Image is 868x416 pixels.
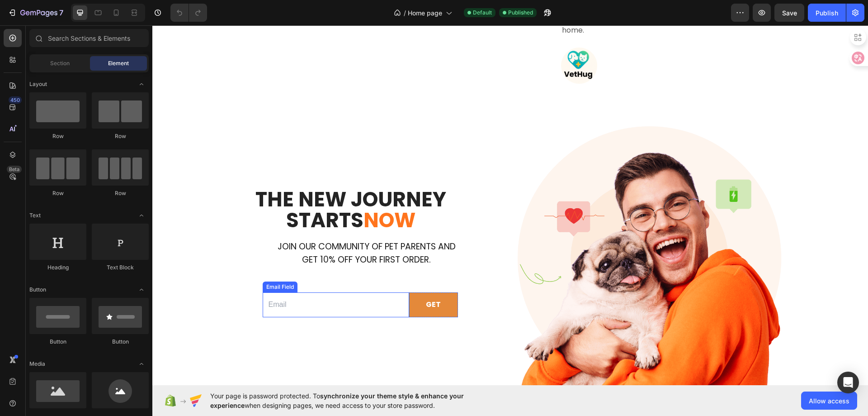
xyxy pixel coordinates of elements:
iframe: Design area [152,25,868,385]
span: Layout [29,80,47,88]
button: Allow access [801,392,857,410]
span: Join our community of pet parents and [125,215,303,227]
img: Alt Image [365,101,629,365]
span: Toggle open [134,77,149,91]
span: Toggle open [134,208,149,223]
div: Open Intercom Messenger [837,372,859,393]
span: NOW [211,181,263,209]
div: Row [92,132,149,140]
span: Text [29,211,41,220]
button: 7 [4,4,67,22]
div: Beta [7,166,22,173]
div: GET [274,273,288,286]
span: Save [782,9,797,17]
span: Element [108,59,129,67]
button: Publish [808,4,846,22]
div: Undo/Redo [170,4,207,22]
span: Toggle open [134,357,149,371]
div: Publish [816,8,838,18]
div: Button [29,338,86,346]
span: Media [29,360,45,368]
span: Home page [408,8,442,18]
span: Published [508,9,533,17]
span: Button [29,286,46,294]
div: Button [92,338,149,346]
button: GET [257,268,305,292]
span: Default [473,9,492,17]
div: Heading [29,263,86,272]
span: synchronize your theme style & enhance your experience [210,392,464,409]
span: Toggle open [134,282,149,297]
div: Row [29,132,86,140]
span: Your page is password protected. To when designing pages, we need access to your store password. [210,391,499,410]
span: get 10% off your first order. [150,228,278,240]
div: Row [29,189,86,197]
div: Row [92,189,149,197]
div: 450 [9,96,22,104]
input: Email [110,267,257,292]
span: / [404,8,406,18]
div: Text Block [92,263,149,272]
span: Allow access [809,396,849,406]
button: Save [774,4,804,22]
p: 7 [59,7,63,18]
input: Search Sections & Elements [29,29,149,47]
span: Section [50,59,70,67]
div: Email Field [112,258,143,266]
